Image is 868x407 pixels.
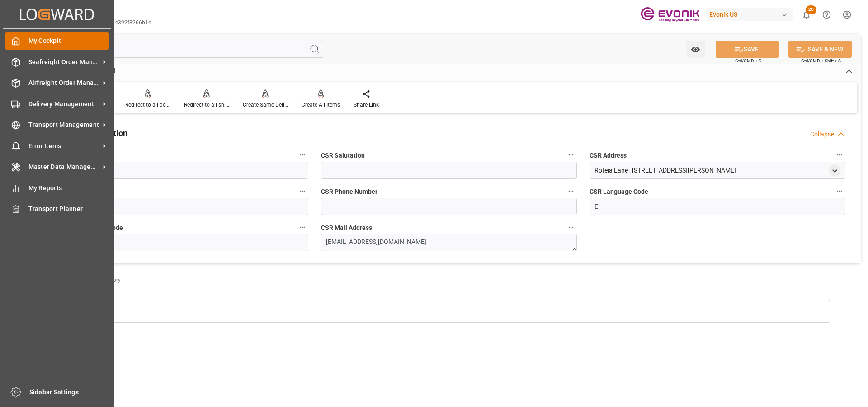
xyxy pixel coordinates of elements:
[321,234,577,251] textarea: [EMAIL_ADDRESS][DOMAIN_NAME]
[28,162,100,172] span: Master Data Management
[354,101,379,109] div: Share Link
[28,78,100,88] span: Airfreight Order Management
[816,5,837,25] button: Help Center
[834,185,845,197] button: CSR Language Code
[297,149,308,161] button: CSR Partner ID
[243,101,288,109] div: Create Same Delivery Date
[28,36,109,46] span: My Cockpit
[735,57,761,64] span: Ctrl/CMD + S
[796,5,816,25] button: show 20 new notifications
[590,151,627,160] span: CSR Address
[829,164,840,177] div: open menu
[686,41,705,58] button: open menu
[801,57,841,64] span: Ctrl/CMD + Shift + S
[706,6,796,23] button: Evonik US
[834,149,845,161] button: CSR Address
[184,101,229,109] div: Redirect to all shipments
[29,388,110,397] span: Sidebar Settings
[28,57,100,67] span: Seafreight Order Management
[5,32,109,50] a: My Cockpit
[590,187,648,196] span: CSR Language Code
[810,130,834,139] div: Collapse
[321,187,377,196] span: CSR Phone Number
[28,183,109,193] span: My Reports
[28,141,100,151] span: Error Items
[5,179,109,196] a: My Reports
[565,185,577,197] button: CSR Phone Number
[5,200,109,218] a: Transport Planner
[125,101,170,109] div: Redirect to all deliveries
[297,221,308,233] button: CSR Language ISO Code
[641,7,699,23] img: Evonik-brand-mark-Deep-Purple-RGB.jpeg_1700498283.jpeg
[716,41,779,58] button: SAVE
[42,41,323,58] input: Search Fields
[302,101,340,109] div: Create All Items
[28,120,100,130] span: Transport Management
[28,204,109,214] span: Transport Planner
[806,5,816,14] span: 20
[788,41,852,58] button: SAVE & NEW
[594,166,736,175] div: Roteia Lane , [STREET_ADDRESS][PERSON_NAME]
[297,185,308,197] button: CSR District
[565,149,577,161] button: CSR Salutation
[321,151,365,160] span: CSR Salutation
[565,221,577,233] button: CSR Mail Address
[706,8,793,21] div: Evonik US
[28,99,100,109] span: Delivery Management
[321,223,372,233] span: CSR Mail Address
